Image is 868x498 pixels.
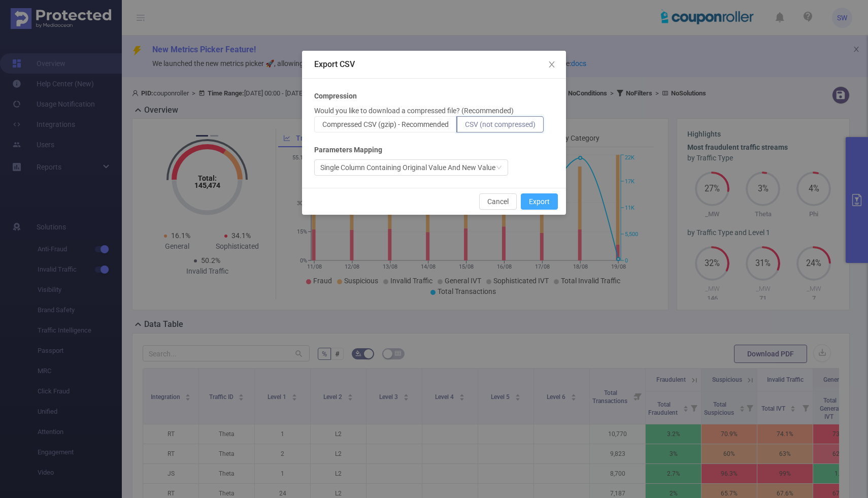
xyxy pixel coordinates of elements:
[314,145,382,155] b: Parameters Mapping
[479,193,517,210] button: Cancel
[322,120,449,128] span: Compressed CSV (gzip) - Recommended
[548,60,556,69] i: icon: close
[521,193,558,210] button: Export
[320,160,495,175] div: Single Column Containing Original Value And New Value
[538,51,566,79] button: Close
[314,106,514,116] p: Would you like to download a compressed file? (Recommended)
[496,164,502,172] i: icon: down
[314,91,357,102] b: Compression
[465,120,536,128] span: CSV (not compressed)
[314,59,554,70] div: Export CSV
